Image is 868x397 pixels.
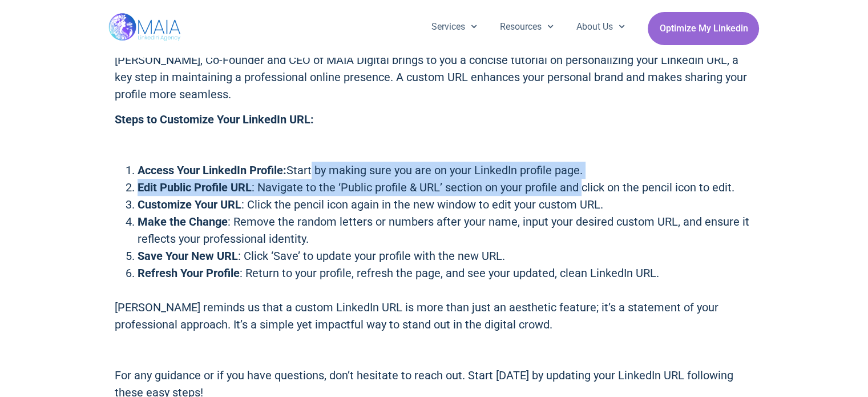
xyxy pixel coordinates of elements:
[240,266,659,280] span: : Return to your profile, refresh the page, and see your updated, clean LinkedIn URL.
[488,12,565,42] a: Resources
[648,12,759,45] a: Optimize My Linkedin
[238,249,505,263] span: : Click ‘Save’ to update your profile with the new URL.
[420,12,637,42] nav: Menu
[286,163,583,177] span: Start by making sure you are on your LinkedIn profile page.
[252,181,734,194] span: : Navigate to the ‘Public profile & URL’ section on your profile and click on the pencil icon to ...
[138,163,286,177] b: Access Your LinkedIn Profile:
[115,300,718,331] span: [PERSON_NAME] reminds us that a custom LinkedIn URL is more than just an aesthetic feature; it’s ...
[138,215,228,228] b: Make the Change
[659,18,748,39] span: Optimize My Linkedin
[565,12,636,42] a: About Us
[241,198,603,211] span: : Click the pencil icon again in the new window to edit your custom URL.
[115,53,747,101] span: [PERSON_NAME], Co-Founder and CEO of MAIA Digital brings to you a concise tutorial on personalizi...
[138,181,252,194] b: Edit Public Profile URL
[138,266,240,280] b: Refresh Your Profile
[138,249,238,263] b: Save Your New URL
[138,215,749,246] span: : Remove the random letters or numbers after your name, input your desired custom URL, and ensure...
[420,12,488,42] a: Services
[138,198,241,211] b: Customize Your URL
[115,113,314,126] b: Steps to Customize Your LinkedIn URL:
